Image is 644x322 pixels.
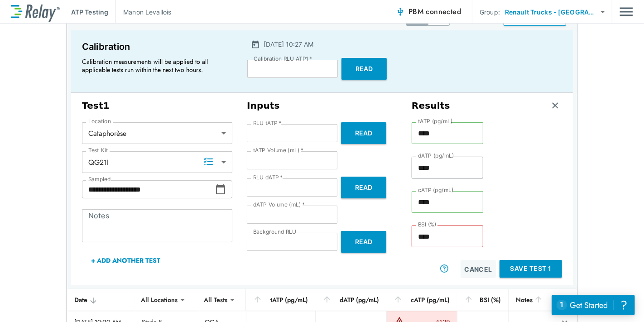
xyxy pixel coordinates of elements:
iframe: Resource center [552,295,635,315]
label: RLU dATP [253,174,283,181]
button: Read [341,177,386,198]
div: Cataphorèse [82,124,232,142]
label: tATP Volume (mL) [253,147,303,154]
p: Group: [480,7,500,17]
label: Sampled [88,176,111,183]
img: Calender Icon [251,40,260,49]
label: Background RLU [253,229,296,235]
p: Calibration [82,39,231,54]
h3: Test 1 [82,100,232,111]
button: Cancel [461,260,496,278]
p: Manon Levallois [123,7,171,17]
div: QG21I [82,153,232,171]
h3: Inputs [247,100,397,111]
label: dATP (pg/mL) [418,153,454,159]
div: All Locations [135,291,184,309]
button: Read [341,122,386,144]
button: Save Test 1 [500,260,562,278]
th: Date [67,289,135,311]
img: Remove [551,101,560,110]
div: tATP (pg/mL) [253,294,308,305]
span: PBM [409,5,461,18]
div: Notes [516,294,548,305]
img: LuminUltra Relay [11,2,60,22]
div: BSI (%) [464,294,501,305]
img: Connected Icon [396,7,405,16]
button: Read [341,231,386,253]
p: [DATE] 10:27 AM [264,39,313,49]
div: dATP (pg/mL) [322,294,379,305]
button: + Add Another Test [82,250,169,271]
label: BSI (%) [418,221,437,228]
label: Calibration RLU ATP1 [254,56,312,62]
div: All Tests [197,291,234,309]
label: cATP (pg/mL) [418,187,454,193]
label: Location [88,118,111,125]
p: ATP Testing [71,7,108,17]
button: Read [341,58,387,80]
div: cATP (pg/mL) [394,294,450,305]
h3: Results [412,100,450,111]
label: Test Kit [88,147,108,154]
input: Choose date, selected date is Oct 8, 2025 [82,180,215,198]
span: connected [426,6,461,17]
button: Main menu [620,3,633,20]
p: Calibration measurements will be applied to all applicable tests run within the next two hours. [82,58,227,74]
label: RLU tATP [253,120,281,126]
img: Drawer Icon [620,3,633,20]
label: dATP Volume (mL) [253,202,305,208]
label: tATP (pg/mL) [418,118,453,125]
button: PBM connected [392,3,465,21]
